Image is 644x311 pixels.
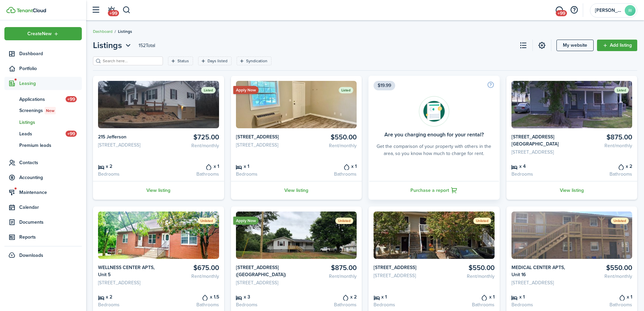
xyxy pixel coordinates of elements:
[595,8,622,13] span: RANDALL INVESTMENT PROPERTIES
[511,149,569,156] card-listing-description: [STREET_ADDRESS]
[231,181,362,200] a: View listing
[574,273,632,280] card-listing-description: Rent/monthly
[19,189,82,196] span: Maintenance
[93,39,122,51] span: Listings
[6,7,16,13] img: TenantCloud
[19,65,82,72] span: Portfolio
[19,50,82,57] span: Dashboard
[98,162,156,170] card-listing-title: x 2
[299,264,357,272] card-listing-title: $875.00
[574,171,632,178] card-listing-description: Bathrooms
[19,159,82,166] span: Contacts
[511,81,633,128] img: Listing avatar
[236,133,294,140] card-listing-title: [STREET_ADDRESS]
[27,31,52,36] span: Create New
[574,133,632,141] card-listing-title: $875.00
[19,80,82,87] span: Leasing
[118,28,132,35] span: Listings
[4,27,82,40] button: Open menu
[4,105,82,116] a: ScreeningsNew
[574,162,632,170] card-listing-title: x 2
[574,142,632,149] card-listing-description: Rent/monthly
[46,108,54,114] span: New
[19,107,82,114] span: Screenings
[161,301,219,308] card-listing-description: Bathrooms
[625,5,636,16] avatar-text: RI
[161,264,219,272] card-listing-title: $675.00
[93,39,133,51] button: Open menu
[511,171,569,178] card-listing-description: Bedrooms
[335,218,353,224] status: Unlisted
[108,10,119,16] span: +99
[246,58,267,64] filter-tag-label: Syndication
[201,87,216,93] status: Listed
[161,171,219,178] card-listing-description: Bathrooms
[4,128,82,139] a: Leads+99
[98,212,219,259] img: Listing avatar
[19,142,82,149] span: Premium leads
[161,273,219,280] card-listing-description: Rent/monthly
[574,293,632,301] card-listing-title: x 1
[98,171,156,178] card-listing-description: Bedrooms
[374,143,495,157] card-description: Get the comparison of your property with others in the area, so you know how much to charge for r...
[511,133,569,148] card-listing-title: [STREET_ADDRESS][GEOGRAPHIC_DATA]
[374,81,395,90] span: $19.99
[4,47,82,60] a: Dashboard
[122,4,131,16] button: Search
[236,293,294,301] card-listing-title: x 3
[339,87,353,93] status: Listed
[19,174,82,181] span: Accounting
[19,219,82,226] span: Documents
[511,301,569,308] card-listing-description: Bedrooms
[574,301,632,308] card-listing-description: Bathrooms
[436,293,494,301] card-listing-title: x 1
[161,142,219,149] card-listing-description: Rent/monthly
[374,272,431,279] card-listing-description: [STREET_ADDRESS]
[233,86,259,94] ribbon: Apply Now
[66,131,77,137] span: +99
[374,293,431,301] card-listing-title: x 1
[374,264,431,271] card-listing-title: [STREET_ADDRESS]
[574,264,632,272] card-listing-title: $550.00
[93,39,133,51] button: Listings
[436,273,494,280] card-listing-description: Rent/monthly
[93,181,224,200] a: View listing
[506,181,638,200] a: View listing
[161,162,219,170] card-listing-title: x 1
[368,181,500,200] a: Purchase a report
[98,301,156,308] card-listing-description: Bedrooms
[374,212,495,259] img: Listing avatar
[236,279,294,286] card-listing-description: [STREET_ADDRESS]
[473,218,491,224] status: Unlisted
[511,279,569,286] card-listing-description: [STREET_ADDRESS]
[553,2,566,19] a: Messaging
[436,301,494,308] card-listing-description: Bathrooms
[98,81,219,128] img: Listing avatar
[299,293,357,301] card-listing-title: x 2
[98,264,156,278] card-listing-title: WELLNESS CENTER APTS, Unit 5
[98,293,156,301] card-listing-title: x 2
[237,57,271,65] filter-tag: Open filter
[168,57,193,65] filter-tag: Open filter
[597,40,637,51] a: Add listing
[236,81,357,128] img: Listing avatar
[161,293,219,301] card-listing-title: x 1.5
[19,96,66,103] span: Applications
[93,28,113,35] a: Dashboard
[89,4,102,17] button: Open sidebar
[299,273,357,280] card-listing-description: Rent/monthly
[19,252,43,259] span: Downloads
[4,116,82,128] a: Listings
[4,230,82,244] a: Reports
[233,217,259,225] ribbon: Apply Now
[19,119,82,126] span: Listings
[556,10,567,16] span: +99
[105,2,118,19] a: Notifications
[299,162,357,170] card-listing-title: x 1
[556,40,594,51] a: My website
[236,162,294,170] card-listing-title: x 1
[98,279,156,286] card-listing-description: [STREET_ADDRESS]
[236,301,294,308] card-listing-description: Bedrooms
[436,264,494,272] card-listing-title: $550.00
